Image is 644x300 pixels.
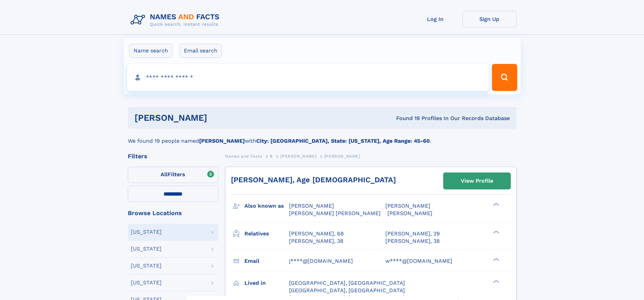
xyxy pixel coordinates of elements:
span: B [270,154,273,159]
a: Log In [408,11,462,27]
div: View Profile [461,173,493,189]
div: We found 19 people named with . [128,129,517,145]
span: [PERSON_NAME] [280,154,316,159]
div: [US_STATE] [131,246,162,252]
span: [PERSON_NAME] [324,154,360,159]
b: [PERSON_NAME] [199,138,245,144]
a: [PERSON_NAME], 38 [289,237,343,245]
label: Filters [128,167,218,183]
div: ❯ [492,257,500,261]
div: Filters [128,153,218,159]
a: [PERSON_NAME] [280,152,316,160]
div: ❯ [492,279,500,283]
a: View Profile [444,173,510,189]
h3: Also known as [244,200,289,212]
span: [PERSON_NAME] [387,210,432,216]
span: All [161,171,168,178]
a: [PERSON_NAME], 68 [289,230,344,237]
label: Name search [129,44,172,58]
a: [PERSON_NAME], 29 [385,230,440,237]
h3: Relatives [244,228,289,239]
div: Found 19 Profiles In Our Records Database [302,115,510,122]
button: Search Button [492,64,517,91]
span: [PERSON_NAME] [385,203,430,209]
label: Email search [180,44,222,58]
a: B [270,152,273,160]
div: Browse Locations [128,210,218,216]
a: [PERSON_NAME], 38 [385,237,440,245]
b: City: [GEOGRAPHIC_DATA], State: [US_STATE], Age Range: 45-60 [256,138,430,144]
div: ❯ [492,230,500,234]
div: [US_STATE] [131,280,162,285]
div: ❯ [492,202,500,207]
span: [GEOGRAPHIC_DATA], [GEOGRAPHIC_DATA] [289,287,405,294]
span: [PERSON_NAME] [289,203,334,209]
span: [PERSON_NAME] [PERSON_NAME] [289,210,381,216]
div: [US_STATE] [131,229,162,235]
a: Names and Facts [225,152,262,160]
a: Sign Up [462,11,517,27]
a: [PERSON_NAME], Age [DEMOGRAPHIC_DATA] [231,176,396,184]
h3: Lived in [244,277,289,289]
span: [GEOGRAPHIC_DATA], [GEOGRAPHIC_DATA] [289,280,405,286]
div: [US_STATE] [131,263,162,269]
input: search input [127,64,489,91]
img: Logo Names and Facts [128,11,225,29]
h1: [PERSON_NAME] [135,114,302,122]
h3: Email [244,255,289,267]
